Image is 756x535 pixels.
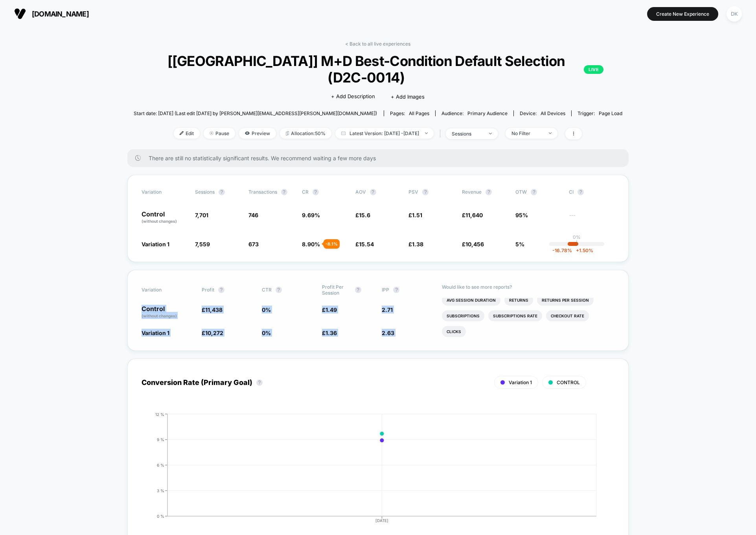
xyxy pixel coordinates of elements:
[537,295,594,306] li: Returns Per Session
[412,241,423,247] span: 1.38
[355,241,374,247] span: £
[210,131,213,135] img: end
[345,41,410,47] a: < Back to all live experiences
[546,310,589,321] li: Checkout Rate
[322,284,351,296] span: Profit Per Session
[488,310,542,321] li: Subscriptions Rate
[552,247,572,253] span: -16.78 %
[359,212,370,218] span: 15.6
[425,132,428,134] img: end
[549,132,552,134] img: end
[174,128,200,139] span: Edit
[180,131,184,135] img: edit
[204,128,235,139] span: Pause
[142,241,169,247] span: Variation 1
[322,306,337,313] span: £
[462,189,482,195] span: Revenue
[262,330,271,336] span: 0 %
[157,513,164,518] tspan: 0 %
[375,518,388,523] tspan: [DATE]
[452,131,483,137] div: sessions
[578,110,622,116] div: Trigger:
[438,128,446,139] span: |
[322,330,337,336] span: £
[576,240,578,246] p: |
[12,7,91,20] button: [DOMAIN_NAME]
[276,287,282,293] button: ?
[248,212,258,218] span: 746
[149,155,613,161] span: There are still no statistically significant results. We recommend waiting a few more days
[390,110,429,116] div: Pages:
[359,241,374,247] span: 15.54
[302,212,320,218] span: 9.69 %
[205,330,223,336] span: 10,272
[142,306,194,319] p: Control
[465,241,484,247] span: 10,456
[262,306,271,313] span: 0 %
[239,128,276,139] span: Preview
[584,65,603,74] p: LIVE
[504,295,533,306] li: Returns
[462,212,483,218] span: £
[331,93,375,101] span: + Add Description
[515,212,528,218] span: 95%
[286,131,289,136] img: rebalance
[219,189,225,195] button: ?
[195,212,208,218] span: 7,701
[142,313,177,318] span: (without changes)
[280,128,331,139] span: Allocation: 50%
[489,133,492,134] img: end
[647,7,718,21] button: Create New Experience
[355,287,361,293] button: ?
[382,330,394,336] span: 2.63
[302,241,320,247] span: 8.90 %
[262,287,272,293] span: CTR
[393,287,399,293] button: ?
[134,110,377,116] span: Start date: [DATE] (Last edit [DATE] by [PERSON_NAME][EMAIL_ADDRESS][PERSON_NAME][DOMAIN_NAME])
[142,211,187,224] p: Control
[281,189,287,195] button: ?
[541,110,565,116] span: all devices
[248,189,277,195] span: Transactions
[578,189,584,195] button: ?
[302,189,309,195] span: CR
[202,306,223,313] span: £
[467,110,508,116] span: Primary Audience
[724,6,744,22] button: DK
[513,110,571,116] span: Device:
[408,241,423,247] span: £
[313,189,319,195] button: ?
[727,6,742,22] div: DK
[202,287,214,293] span: Profit
[509,379,532,385] span: Variation 1
[205,306,223,313] span: 11,438
[153,53,604,86] span: [[GEOGRAPHIC_DATA]] M+D Best-Condition Default Selection (D2C-0014)
[569,189,612,195] span: CI
[408,212,422,218] span: £
[142,330,169,336] span: Variation 1
[142,284,185,296] span: Variation
[442,284,614,290] p: Would like to see more reports?
[573,234,581,240] p: 0%
[157,437,164,442] tspan: 9 %
[355,212,370,218] span: £
[157,488,164,493] tspan: 3 %
[355,189,366,195] span: AOV
[335,128,434,139] span: Latest Version: [DATE] - [DATE]
[382,306,393,313] span: 2.71
[157,462,164,467] tspan: 6 %
[14,8,26,20] img: Visually logo
[576,247,579,253] span: +
[599,110,622,116] span: Page Load
[409,110,429,116] span: all pages
[248,241,259,247] span: 673
[486,189,492,195] button: ?
[382,287,389,293] span: IPP
[326,306,337,313] span: 1.49
[557,379,580,385] span: CONTROL
[441,110,508,116] div: Audience:
[142,189,185,195] span: Variation
[515,241,524,247] span: 5%
[442,326,466,337] li: Clicks
[142,219,177,224] span: (without changes)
